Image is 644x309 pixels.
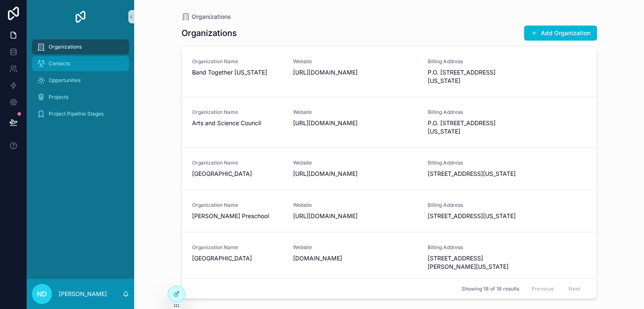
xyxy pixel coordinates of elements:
[428,160,519,166] span: Billing Address
[293,160,418,166] span: Website
[462,286,519,292] span: Showing 18 of 18 results
[182,232,597,283] a: Organization Name[GEOGRAPHIC_DATA]Website[DOMAIN_NAME]Billing Address[STREET_ADDRESS][PERSON_NAME...
[182,147,597,190] a: Organization Name[GEOGRAPHIC_DATA]Website[URL][DOMAIN_NAME]Billing Address[STREET_ADDRESS][US_STATE]
[293,68,418,77] span: [URL][DOMAIN_NAME]
[293,244,418,251] span: Website
[428,58,519,65] span: Billing Address
[37,289,47,299] span: ND
[32,106,129,121] a: Project Pipeline Stages
[428,254,519,271] span: [STREET_ADDRESS][PERSON_NAME][US_STATE]
[192,202,283,209] span: Organization Name
[49,111,104,117] span: Project Pipeline Stages
[192,58,283,65] span: Organization Name
[32,39,129,54] a: Organizations
[74,10,87,23] img: App logo
[428,68,519,85] span: P.O. [STREET_ADDRESS][US_STATE]
[192,212,283,220] span: [PERSON_NAME] Preschool
[49,60,70,67] span: Contacts
[182,27,237,39] h1: Organizations
[32,90,129,105] a: Projects
[428,212,519,220] span: [STREET_ADDRESS][US_STATE]
[192,119,283,127] span: Arts and Science Council
[192,254,283,263] span: [GEOGRAPHIC_DATA]
[182,190,597,232] a: Organization Name[PERSON_NAME] PreschoolWebsite[URL][DOMAIN_NAME]Billing Address[STREET_ADDRESS][...
[27,33,134,132] div: scrollable content
[192,109,283,116] span: Organization Name
[293,58,418,65] span: Website
[32,56,129,71] a: Contacts
[192,68,283,77] span: Band Together [US_STATE]
[293,212,418,220] span: [URL][DOMAIN_NAME]
[182,97,597,147] a: Organization NameArts and Science CouncilWebsite[URL][DOMAIN_NAME]Billing AddressP.O. [STREET_ADD...
[293,109,418,116] span: Website
[182,13,231,21] a: Organizations
[192,244,283,251] span: Organization Name
[428,244,519,251] span: Billing Address
[59,290,107,298] p: [PERSON_NAME]
[293,170,418,178] span: [URL][DOMAIN_NAME]
[182,46,597,97] a: Organization NameBand Together [US_STATE]Website[URL][DOMAIN_NAME]Billing AddressP.O. [STREET_ADD...
[293,254,418,263] span: [DOMAIN_NAME]
[293,119,418,127] span: [URL][DOMAIN_NAME]
[32,73,129,88] a: Opportunities
[428,170,519,178] span: [STREET_ADDRESS][US_STATE]
[428,202,519,209] span: Billing Address
[428,109,519,116] span: Billing Address
[428,119,519,136] span: P.O. [STREET_ADDRESS][US_STATE]
[49,77,80,84] span: Opportunities
[293,202,418,209] span: Website
[192,170,283,178] span: [GEOGRAPHIC_DATA]
[192,13,231,21] span: Organizations
[49,44,82,50] span: Organizations
[192,160,283,166] span: Organization Name
[524,26,597,41] button: Add Organization
[49,94,68,100] span: Projects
